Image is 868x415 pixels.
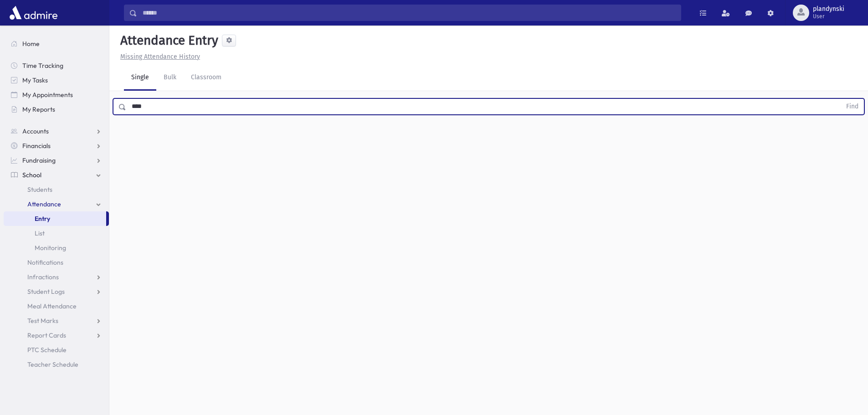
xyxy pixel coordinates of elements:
[4,36,109,51] a: Home
[4,197,109,211] a: Attendance
[35,229,45,237] span: List
[27,331,66,339] span: Report Cards
[120,53,200,61] u: Missing Attendance History
[137,5,681,21] input: Search
[813,5,844,13] span: plandynski
[4,357,109,372] a: Teacher Schedule
[22,40,40,48] span: Home
[4,58,109,73] a: Time Tracking
[27,258,63,266] span: Notifications
[22,171,41,179] span: School
[35,215,50,223] span: Entry
[4,124,109,138] a: Accounts
[27,302,77,310] span: Meal Attendance
[27,346,67,354] span: PTC Schedule
[22,76,48,84] span: My Tasks
[4,255,109,270] a: Notifications
[27,273,59,281] span: Infractions
[813,13,844,20] span: User
[4,138,109,153] a: Financials
[124,65,156,91] a: Single
[27,360,78,369] span: Teacher Schedule
[4,73,109,87] a: My Tasks
[22,61,63,70] span: Time Tracking
[22,105,55,113] span: My Reports
[22,91,73,99] span: My Appointments
[117,33,218,48] h5: Attendance Entry
[4,153,109,168] a: Fundraising
[22,156,56,164] span: Fundraising
[4,182,109,197] a: Students
[4,241,109,255] a: Monitoring
[841,99,864,114] button: Find
[4,299,109,313] a: Meal Attendance
[4,270,109,284] a: Infractions
[117,53,200,61] a: Missing Attendance History
[4,168,109,182] a: School
[4,284,109,299] a: Student Logs
[4,211,106,226] a: Entry
[27,185,52,194] span: Students
[184,65,229,91] a: Classroom
[156,65,184,91] a: Bulk
[35,244,66,252] span: Monitoring
[27,317,58,325] span: Test Marks
[22,142,51,150] span: Financials
[27,200,61,208] span: Attendance
[4,87,109,102] a: My Appointments
[4,226,109,241] a: List
[22,127,49,135] span: Accounts
[4,313,109,328] a: Test Marks
[7,4,60,22] img: AdmirePro
[4,328,109,343] a: Report Cards
[4,343,109,357] a: PTC Schedule
[4,102,109,117] a: My Reports
[27,287,65,296] span: Student Logs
